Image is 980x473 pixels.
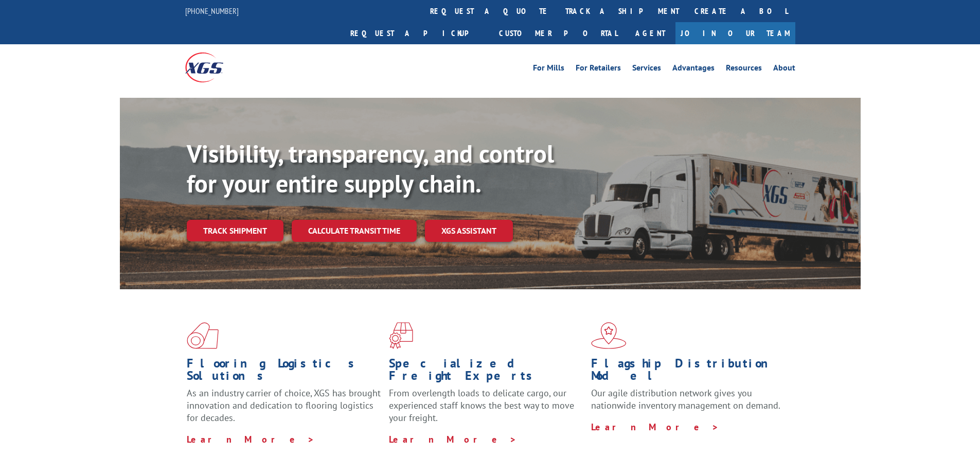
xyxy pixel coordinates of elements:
a: About [773,64,795,75]
a: For Mills [533,64,564,75]
a: Calculate transit time [292,220,417,242]
h1: Flagship Distribution Model [591,357,786,387]
a: Track shipment [187,220,283,241]
a: Resources [726,64,762,75]
h1: Specialized Freight Experts [389,357,583,387]
a: For Retailers [576,64,621,75]
span: Our agile distribution network gives you nationwide inventory management on demand. [591,387,780,411]
a: XGS ASSISTANT [425,220,513,242]
a: Customer Portal [491,22,625,44]
a: Services [632,64,661,75]
img: xgs-icon-focused-on-flooring-red [389,322,413,349]
a: Request a pickup [343,22,491,44]
h1: Flooring Logistics Solutions [187,357,381,387]
a: Learn More > [591,421,719,433]
p: From overlength loads to delicate cargo, our experienced staff knows the best way to move your fr... [389,387,583,433]
span: As an industry carrier of choice, XGS has brought innovation and dedication to flooring logistics... [187,387,381,424]
a: [PHONE_NUMBER] [185,6,239,16]
a: Agent [625,22,675,44]
a: Join Our Team [675,22,795,44]
img: xgs-icon-flagship-distribution-model-red [591,322,627,349]
img: xgs-icon-total-supply-chain-intelligence-red [187,322,219,349]
a: Advantages [672,64,715,75]
a: Learn More > [389,433,517,445]
a: Learn More > [187,433,315,445]
b: Visibility, transparency, and control for your entire supply chain. [187,137,554,199]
